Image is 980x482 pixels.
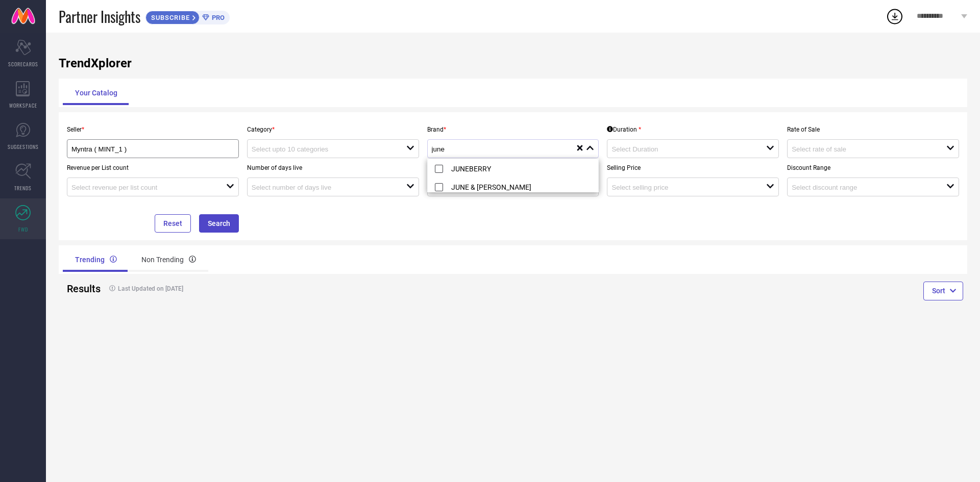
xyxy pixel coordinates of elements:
input: Select selling price [611,184,751,191]
div: Myntra ( MINT_1 ) [71,144,234,154]
p: Number of days live [247,164,419,171]
span: Partner Insights [59,6,140,27]
div: Non Trending [129,247,208,272]
span: TRENDS [14,184,32,192]
p: Brand [427,126,599,133]
p: Discount Range [787,164,959,171]
a: SUBSCRIBEPRO [145,8,230,24]
div: Your Catalog [63,81,130,105]
p: Selling Price [607,164,779,171]
input: Select Duration [611,145,751,153]
span: PRO [209,14,225,21]
input: Select seller [71,145,218,153]
p: Rate of Sale [787,126,959,133]
input: Select number of days live [252,184,391,191]
button: Reset [155,214,191,233]
div: Trending [63,247,129,272]
span: FWD [18,225,28,233]
li: JUNE & [PERSON_NAME] [428,177,599,196]
p: Revenue per List count [67,164,239,171]
span: SUGGESTIONS [8,143,39,150]
button: Search [199,214,239,233]
h4: Last Updated on [DATE] [104,285,468,292]
p: Seller [67,126,239,133]
span: SCORECARDS [8,60,38,68]
li: JUNEBERRY [428,159,599,177]
h1: TrendXplorer [59,56,967,70]
span: SUBSCRIBE [146,14,192,21]
h2: Results [67,283,96,295]
span: WORKSPACE [9,102,37,109]
p: Category [247,126,419,133]
div: Duration [607,126,641,133]
input: Select discount range [792,184,931,191]
input: Select rate of sale [792,145,931,153]
div: Open download list [886,7,904,26]
input: Select upto 10 categories [252,145,391,153]
input: Select revenue per list count [71,184,211,191]
button: Sort [923,282,963,300]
